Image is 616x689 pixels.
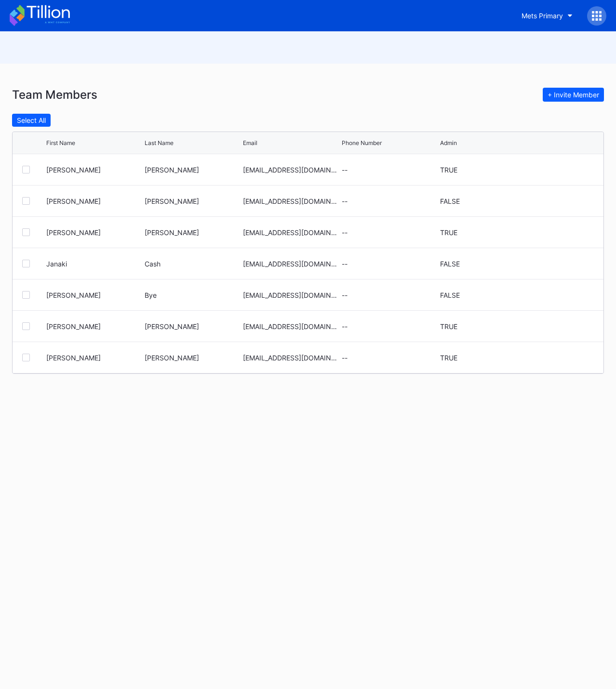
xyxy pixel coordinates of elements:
[440,197,460,205] div: FALSE
[342,354,438,362] div: --
[440,166,457,174] div: TRUE
[243,291,339,299] div: [EMAIL_ADDRESS][DOMAIN_NAME]
[440,228,457,237] div: TRUE
[342,291,438,299] div: --
[440,354,457,362] div: TRUE
[243,197,339,205] div: [EMAIL_ADDRESS][DOMAIN_NAME]
[342,260,438,268] div: --
[243,354,339,362] div: [EMAIL_ADDRESS][DOMAIN_NAME]
[12,114,51,127] button: Select All
[514,7,580,25] button: Mets Primary
[145,260,241,268] div: Cash
[46,291,142,299] div: [PERSON_NAME]
[440,322,457,331] div: TRUE
[46,260,142,268] div: Janaki
[17,116,46,124] div: Select All
[46,354,142,362] div: [PERSON_NAME]
[440,291,460,299] div: FALSE
[342,166,438,174] div: --
[243,228,339,237] div: [EMAIL_ADDRESS][DOMAIN_NAME]
[145,354,241,362] div: [PERSON_NAME]
[243,139,257,146] div: Email
[342,197,438,205] div: --
[548,91,599,99] div: + Invite Member
[12,88,97,102] div: Team Members
[243,322,339,331] div: [EMAIL_ADDRESS][DOMAIN_NAME]
[145,166,241,174] div: [PERSON_NAME]
[46,322,142,331] div: [PERSON_NAME]
[46,166,142,174] div: [PERSON_NAME]
[522,12,563,20] div: Mets Primary
[145,139,174,146] div: Last Name
[440,139,457,146] div: Admin
[46,139,75,146] div: First Name
[145,291,241,299] div: Bye
[145,228,241,237] div: [PERSON_NAME]
[342,322,438,331] div: --
[145,322,241,331] div: [PERSON_NAME]
[46,228,142,237] div: [PERSON_NAME]
[243,166,339,174] div: [EMAIL_ADDRESS][DOMAIN_NAME]
[145,197,241,205] div: [PERSON_NAME]
[342,228,438,237] div: --
[440,260,460,268] div: FALSE
[243,260,339,268] div: [EMAIL_ADDRESS][DOMAIN_NAME]
[342,139,382,146] div: Phone Number
[46,197,142,205] div: [PERSON_NAME]
[543,88,604,102] button: + Invite Member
